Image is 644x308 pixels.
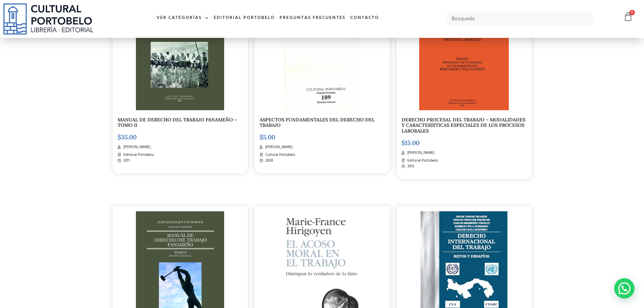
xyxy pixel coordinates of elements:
bdi: 35.00 [118,133,137,141]
span: Editorial Portobelo [122,152,154,158]
span: $ [402,139,405,147]
a: Ver Categorías [154,11,211,25]
a: 0 [623,12,633,22]
a: DERECHO PROCESAL DEL TRABAJO – MODALIDADES Y CARACTERÍSTICAS ESPECIALES DE LOS PROCESOS LABORALES [402,117,525,134]
span: 0 [629,10,635,15]
a: Editorial Portobelo [211,11,277,25]
span: Editorial Portobelo [406,158,438,164]
span: [PERSON_NAME] [406,150,434,156]
span: 2011 [122,158,130,164]
a: Contacto [348,11,381,25]
a: Preguntas frecuentes [277,11,348,25]
a: MANUAL DE DERECHO DEL TRABAJO PANAMEÑO – TOMO II [118,117,237,128]
bdi: 15.00 [402,139,420,147]
input: Búsqueda [446,12,594,26]
bdi: 5.00 [260,133,275,141]
span: [PERSON_NAME] [264,144,292,150]
span: $ [260,133,263,141]
span: Cultural Portobelo [264,152,295,158]
span: 2013 [406,164,414,169]
span: $ [118,133,121,141]
a: ASPECTOS FUNDAMENTALES DEL DERECHO DEL TRABAJO [260,117,375,128]
span: [PERSON_NAME] [122,144,150,150]
span: 2000 [264,158,273,164]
